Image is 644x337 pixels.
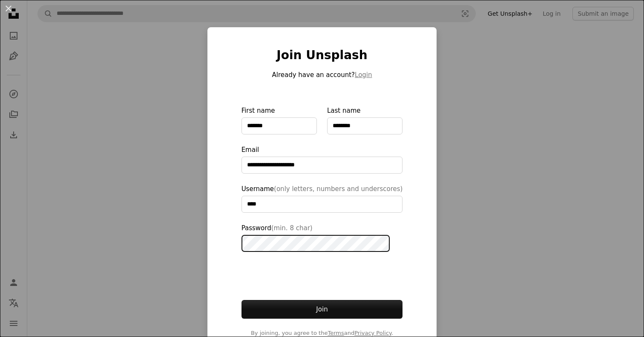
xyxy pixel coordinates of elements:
label: Password [241,223,403,252]
p: Already have an account? [241,70,403,80]
a: Terms [328,330,344,336]
h1: Join Unsplash [241,48,403,63]
input: Last name [327,117,402,134]
input: Password(min. 8 char) [241,235,390,252]
label: First name [241,106,317,134]
input: Username(only letters, numbers and underscores) [241,196,403,213]
label: Username [241,184,403,213]
input: Email [241,157,403,174]
button: Join [241,300,403,319]
button: Login [355,70,372,80]
span: (min. 8 char) [271,224,313,232]
label: Email [241,145,403,174]
a: Privacy Policy [354,330,391,336]
span: (only letters, numbers and underscores) [274,185,402,193]
input: First name [241,117,317,134]
label: Last name [327,106,402,134]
